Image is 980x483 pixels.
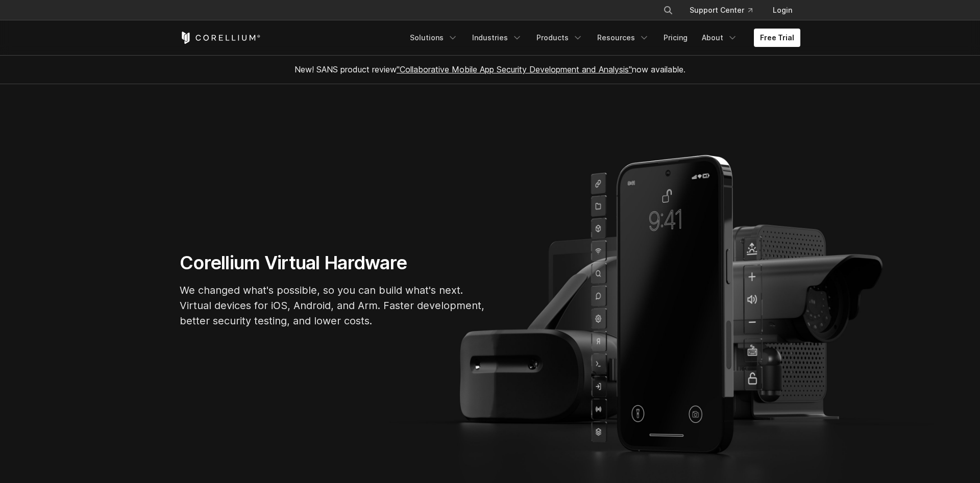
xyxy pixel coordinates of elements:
[295,64,685,74] span: New! SANS product review now available.
[651,1,800,19] div: Navigation Menu
[404,29,800,47] div: Navigation Menu
[765,1,800,19] a: Login
[180,283,486,328] p: We changed what's possible, so you can build what's next. Virtual devices for iOS, Android, and A...
[696,29,744,47] a: About
[754,29,800,47] a: Free Trial
[404,29,464,47] a: Solutions
[530,29,589,47] a: Products
[657,29,694,47] a: Pricing
[659,1,677,19] button: Search
[397,64,632,74] a: "Collaborative Mobile App Security Development and Analysis"
[591,29,655,47] a: Resources
[681,1,761,19] a: Support Center
[466,29,528,47] a: Industries
[180,32,261,44] a: Corellium Home
[180,251,486,274] h1: Corellium Virtual Hardware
